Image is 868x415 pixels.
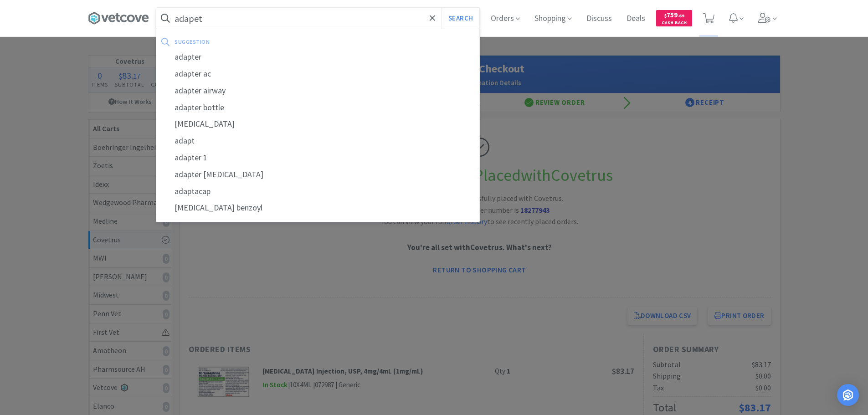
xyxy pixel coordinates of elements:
div: Open Intercom Messenger [837,384,859,406]
span: . 69 [678,13,684,19]
div: adapter ac [156,66,479,82]
a: $759.69Cash Back [656,6,692,31]
div: adapt [156,133,479,149]
a: Deals [623,15,649,23]
div: adapter airway [156,82,479,99]
div: [MEDICAL_DATA] [156,116,479,133]
span: $ [664,13,667,19]
div: adapter [MEDICAL_DATA] [156,166,479,183]
span: 759 [664,10,684,19]
button: Search [442,8,479,29]
div: suggestion [175,35,342,49]
div: adaptacap [156,183,479,200]
a: Discuss [583,15,616,23]
div: adapter bottle [156,99,479,116]
span: Cash Back [662,20,687,26]
div: adapter 1 [156,149,479,166]
div: [MEDICAL_DATA] benzoyl [156,200,479,216]
input: Search by item, sku, manufacturer, ingredient, size... [156,8,479,29]
div: adapter [156,49,479,66]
